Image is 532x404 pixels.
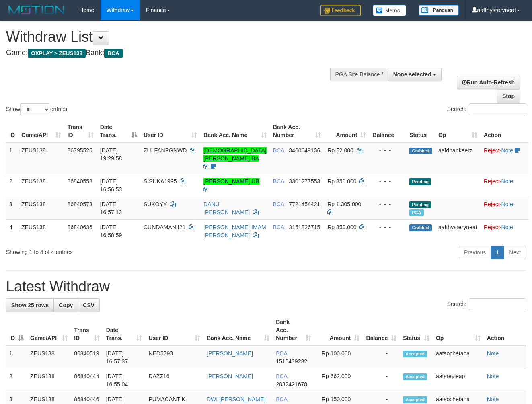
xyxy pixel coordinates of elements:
span: OXPLAY > ZEUS138 [28,49,86,58]
img: Feedback.jpg [320,5,361,16]
td: ZEUS138 [18,197,64,219]
span: Copy 2832421678 to clipboard [276,381,307,388]
th: Action [484,315,526,346]
span: Rp 850.000 [327,178,356,185]
a: DANU [PERSON_NAME] [203,201,250,215]
a: [DEMOGRAPHIC_DATA][PERSON_NAME] BA [203,147,267,162]
th: ID [6,120,18,143]
span: BCA [273,224,284,230]
div: - - - [372,200,403,208]
td: 4 [6,219,18,242]
td: Rp 662,000 [314,369,363,392]
div: - - - [372,146,403,154]
select: Showentries [20,103,50,115]
span: SUKOYY [144,201,167,207]
a: DWI [PERSON_NAME] [207,396,265,402]
td: · [481,174,528,197]
span: Pending [409,178,431,185]
a: [PERSON_NAME] [207,373,253,379]
span: [DATE] 16:57:13 [100,201,122,215]
span: BCA [273,178,284,185]
a: Note [501,147,514,154]
a: Stop [497,89,520,103]
td: - [363,369,400,392]
span: CUNDAMANII21 [144,224,185,230]
td: [DATE] 16:57:37 [103,346,146,369]
span: Copy [59,302,73,308]
a: Note [487,373,499,379]
td: [DATE] 16:55:04 [103,369,146,392]
h1: Withdraw List [6,29,347,45]
th: Bank Acc. Number: activate to sort column ascending [273,315,314,346]
td: DAZZ16 [145,369,203,392]
th: Action [481,120,528,143]
a: Reject [484,224,500,230]
td: 86840519 [71,346,103,369]
td: aafdhankeerz [435,143,481,174]
span: BCA [273,147,284,154]
span: Grabbed [409,148,432,154]
input: Search: [469,298,526,310]
th: Amount: activate to sort column ascending [314,315,363,346]
span: Accepted [403,396,427,403]
th: Trans ID: activate to sort column ascending [71,315,103,346]
span: [DATE] 16:56:53 [100,178,122,193]
span: Rp 52.000 [327,147,353,154]
td: aafsochetana [433,346,484,369]
th: Balance [369,120,406,143]
div: - - - [372,177,403,185]
th: Trans ID: activate to sort column ascending [64,120,97,143]
img: panduan.png [419,5,459,16]
td: · [481,143,528,174]
span: BCA [276,373,287,379]
td: ZEUS138 [18,174,64,197]
td: 3 [6,197,18,219]
span: BCA [276,396,287,402]
a: [PERSON_NAME] IMAM [PERSON_NAME] [203,224,266,238]
a: Note [487,396,499,402]
td: · [481,197,528,219]
a: Reject [484,147,500,154]
a: Previous [459,246,491,259]
th: Game/API: activate to sort column ascending [27,315,71,346]
th: Game/API: activate to sort column ascending [18,120,64,143]
span: Marked by aafsreyleap [409,209,423,216]
td: ZEUS138 [27,369,71,392]
label: Search: [447,103,526,115]
span: Accepted [403,351,427,357]
th: Op: activate to sort column ascending [433,315,484,346]
div: PGA Site Balance / [330,68,388,81]
th: Bank Acc. Name: activate to sort column ascending [200,120,270,143]
td: 1 [6,143,18,174]
span: Copy 1510439232 to clipboard [276,358,307,365]
h4: Game: Bank: [6,49,347,57]
span: Grabbed [409,224,432,231]
span: Rp 1.305.000 [327,201,361,207]
span: Show 25 rows [11,302,49,308]
span: 86795525 [68,147,92,154]
span: Copy 7721454421 to clipboard [289,201,320,207]
a: CSV [78,298,100,312]
th: ID: activate to sort column descending [6,315,27,346]
td: ZEUS138 [18,143,64,174]
a: Note [487,350,499,357]
a: Copy [53,298,78,312]
span: SISUKA1995 [144,178,177,185]
th: Status [406,120,435,143]
a: 1 [491,246,504,259]
td: ZEUS138 [18,219,64,242]
input: Search: [469,103,526,115]
span: 86840573 [68,201,92,207]
button: None selected [388,68,442,81]
th: Status: activate to sort column ascending [400,315,433,346]
a: Reject [484,178,500,185]
span: 86840558 [68,178,92,185]
td: 2 [6,369,27,392]
span: [DATE] 16:58:59 [100,224,122,238]
span: None selected [393,71,431,78]
span: [DATE] 19:29:58 [100,147,122,162]
th: Bank Acc. Name: activate to sort column ascending [203,315,273,346]
span: Copy 3460649136 to clipboard [289,147,320,154]
div: - - - [372,223,403,231]
td: Rp 100,000 [314,346,363,369]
